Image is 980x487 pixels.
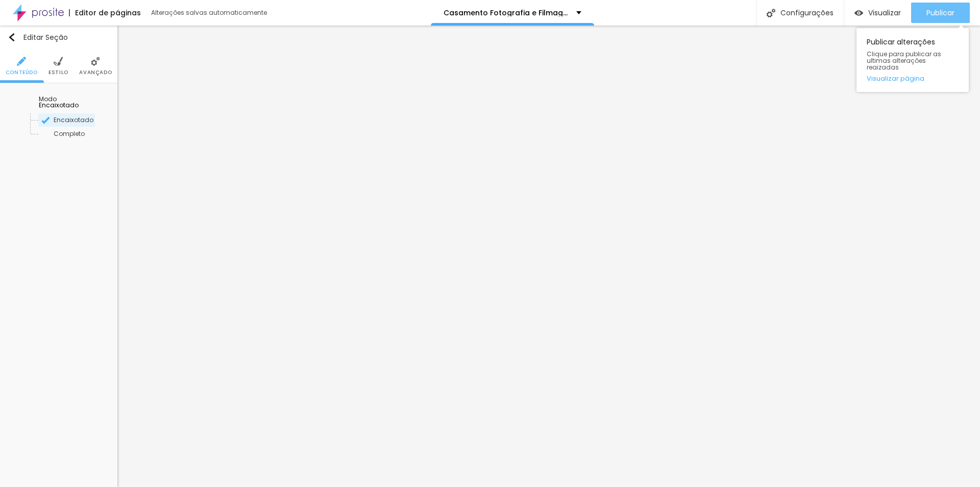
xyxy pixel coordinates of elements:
span: Encaixotado [54,115,93,124]
img: Icone [8,33,16,41]
span: Visualizar [868,9,901,17]
button: Visualizar [844,3,911,23]
img: Icone [54,57,63,66]
span: Encaixotado [39,101,79,109]
img: Icone [17,57,26,66]
div: Modo [39,96,79,102]
div: Editar Seção [8,33,68,41]
div: Editor de páginas [69,9,141,16]
span: Publicar [926,9,954,17]
iframe: Editor [117,26,980,487]
button: Publicar [911,3,970,23]
a: Visualizar página [867,75,959,82]
img: view-1.svg [854,9,863,17]
span: Completo [54,129,85,138]
div: Publicar alterações [856,28,969,92]
span: Conteúdo [6,70,38,75]
img: Icone [767,9,775,17]
img: Icone [41,116,50,125]
div: Alterações salvas automaticamente [151,10,268,16]
img: Icone [91,57,100,66]
span: Estilo [48,70,68,75]
span: Avançado [79,70,112,75]
p: Casamento Fotografia e Filmagem 2026/2027 [444,9,569,16]
span: Clique para publicar as ultimas alterações reaizadas [867,51,959,71]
